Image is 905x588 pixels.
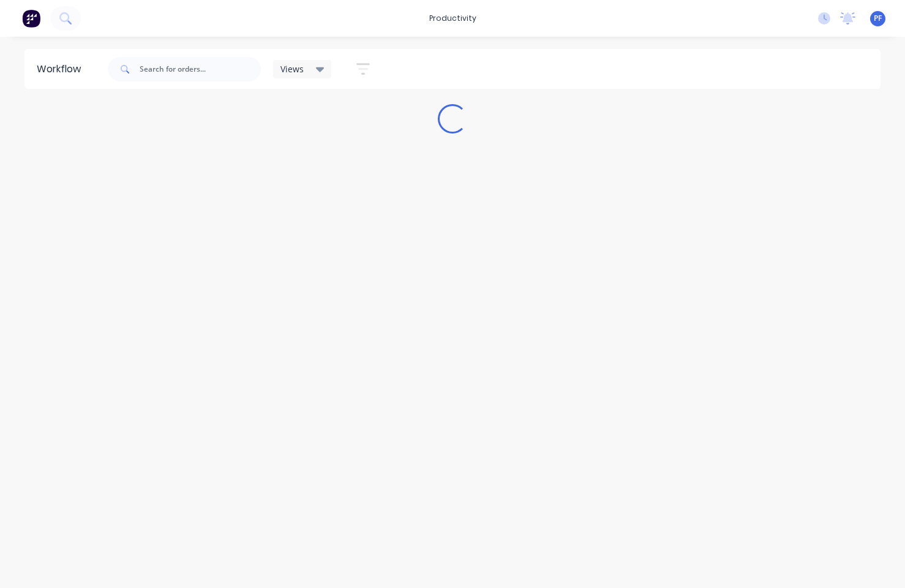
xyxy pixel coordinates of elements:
[140,57,261,81] input: Search for orders...
[280,62,304,75] span: Views
[423,9,483,28] div: productivity
[22,9,40,28] img: Factory
[37,62,87,77] div: Workflow
[874,13,882,24] span: PF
